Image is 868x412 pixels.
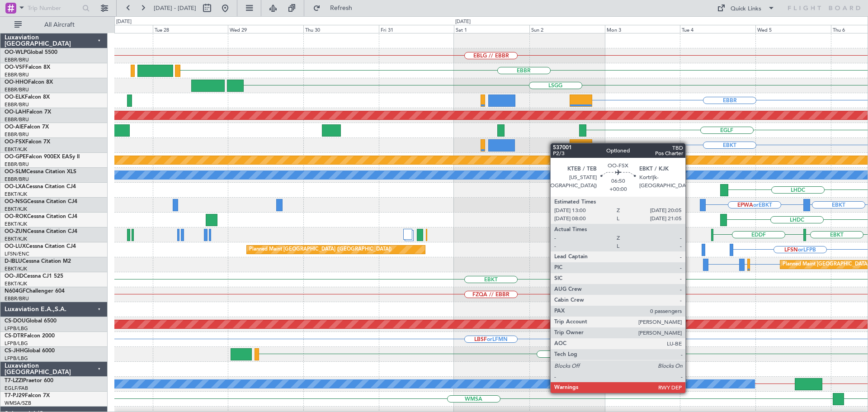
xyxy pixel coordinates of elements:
[5,214,27,219] span: OO-ROK
[5,86,29,93] a: EBBR/BRU
[5,214,77,219] a: OO-ROKCessna Citation CJ4
[303,25,379,33] div: Thu 30
[5,95,25,100] span: OO-ELK
[5,191,27,198] a: EBKT/KJK
[5,400,31,407] a: WMSA/SZB
[5,116,29,123] a: EBBR/BRU
[5,251,29,257] a: LFSN/ENC
[5,259,71,264] a: D-IBLUCessna Citation M2
[5,325,28,332] a: LFPB/LBG
[5,57,29,63] a: EBBR/BRU
[24,22,95,28] span: All Aircraft
[5,393,50,398] a: T7-PJ29Falcon 7X
[5,101,29,108] a: EBBR/BRU
[5,169,26,175] span: OO-SLM
[228,25,303,33] div: Wed 29
[10,18,98,32] button: All Aircraft
[455,18,471,26] div: [DATE]
[5,80,53,85] a: OO-HHOFalcon 8X
[5,289,65,294] a: N604GFChallenger 604
[5,184,26,189] span: OO-LXA
[5,124,49,130] a: OO-AIEFalcon 7X
[5,244,26,249] span: OO-LUX
[5,154,80,160] a: OO-GPEFalcon 900EX EASy II
[5,295,29,302] a: EBBR/BRU
[5,176,29,183] a: EBBR/BRU
[5,65,50,70] a: OO-VSFFalcon 8X
[5,348,24,354] span: CS-JHH
[5,131,29,138] a: EBBR/BRU
[5,139,25,145] span: OO-FSX
[116,18,132,26] div: [DATE]
[5,355,28,362] a: LFPB/LBG
[5,259,22,264] span: D-IBLU
[5,229,77,234] a: OO-ZUNCessna Citation CJ4
[755,25,831,33] div: Wed 5
[5,50,57,55] a: OO-WLPGlobal 5500
[5,333,55,339] a: CS-DTRFalcon 2000
[5,333,24,339] span: CS-DTR
[5,289,26,294] span: N604GF
[153,25,228,33] div: Tue 28
[5,348,55,354] a: CS-JHHGlobal 6000
[529,25,605,33] div: Sun 2
[77,25,153,33] div: Mon 27
[5,80,28,85] span: OO-HHO
[5,340,28,347] a: LFPB/LBG
[5,318,26,324] span: CS-DOU
[680,25,755,33] div: Tue 4
[5,50,27,55] span: OO-WLP
[5,199,27,204] span: OO-NSG
[5,318,57,324] a: CS-DOUGlobal 6500
[5,244,76,249] a: OO-LUXCessna Citation CJ4
[5,65,25,70] span: OO-VSF
[5,109,26,115] span: OO-LAH
[309,1,363,15] button: Refresh
[5,184,76,189] a: OO-LXACessna Citation CJ4
[5,124,24,130] span: OO-AIE
[5,71,29,78] a: EBBR/BRU
[5,274,63,279] a: OO-JIDCessna CJ1 525
[5,229,27,234] span: OO-ZUN
[5,280,27,287] a: EBKT/KJK
[249,243,392,256] div: Planned Maint [GEOGRAPHIC_DATA] ([GEOGRAPHIC_DATA])
[5,393,25,398] span: T7-PJ29
[5,161,29,168] a: EBBR/BRU
[5,265,27,272] a: EBKT/KJK
[5,236,27,242] a: EBKT/KJK
[5,274,24,279] span: OO-JID
[5,139,50,145] a: OO-FSXFalcon 7X
[5,206,27,213] a: EBKT/KJK
[454,25,529,33] div: Sat 1
[712,1,779,15] button: Quick Links
[731,5,761,14] div: Quick Links
[605,25,680,33] div: Mon 3
[5,95,50,100] a: OO-ELKFalcon 8X
[5,199,77,204] a: OO-NSGCessna Citation CJ4
[5,378,53,384] a: T7-LZZIPraetor 600
[5,221,27,227] a: EBKT/KJK
[154,4,196,12] span: [DATE] - [DATE]
[322,5,360,11] span: Refresh
[5,378,23,384] span: T7-LZZI
[5,146,27,153] a: EBKT/KJK
[5,385,28,392] a: EGLF/FAB
[379,25,454,33] div: Fri 31
[5,154,26,160] span: OO-GPE
[5,169,76,175] a: OO-SLMCessna Citation XLS
[5,109,51,115] a: OO-LAHFalcon 7X
[28,1,80,15] input: Trip Number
